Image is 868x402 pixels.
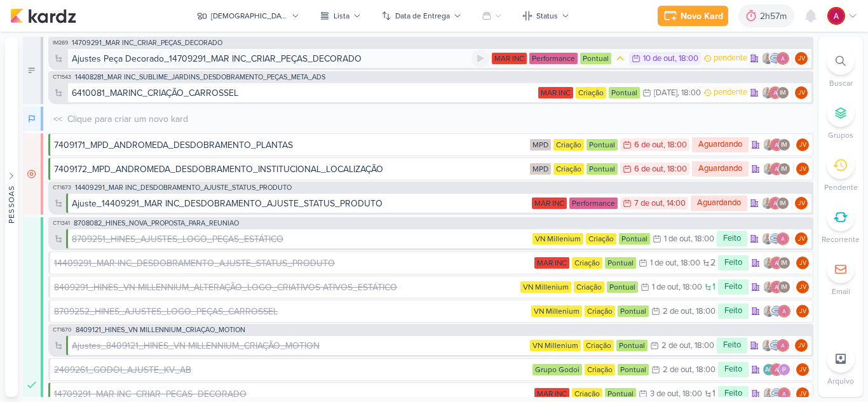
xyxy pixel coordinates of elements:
[471,50,489,67] div: Ligar relógio
[76,326,245,333] span: 8409121_HINES_VN MILLENNIUM_CRIAÇÃO_MOTION
[796,281,809,293] div: Responsável: Joney Viana
[763,257,794,269] div: Colaboradores: Iara Santos, Alessandra Gomes, Isabella Machado Guimarães
[530,163,551,175] div: MPD
[72,197,383,210] div: Ajuste_14409291_MAR INC_DESDOBRAMENTO_AJUSTE_STATUS_PRODUTO
[796,257,809,269] div: Responsável: Joney Viana
[763,281,775,293] img: Iara Santos
[72,232,530,246] div: 8709251_HINES_AJUSTES_LOGO_PEÇAS_ESTÁTICO
[795,339,808,352] div: Joney Viana
[585,305,615,317] div: Criação
[553,163,584,175] div: Criação
[54,257,335,270] div: 14409291_MAR INC_DESDOBRAMENTO_AJUSTE_STATUS_PRODUTO
[761,232,792,245] div: Colaboradores: Iara Santos, Caroline Traven De Andrade, Alessandra Gomes
[51,220,71,227] span: CT1341
[761,339,774,352] img: Iara Santos
[781,260,787,267] p: IM
[679,283,702,291] div: , 18:00
[776,232,789,245] img: Alessandra Gomes
[663,141,687,149] div: , 18:00
[795,52,808,65] div: Responsável: Joney Viana
[799,391,806,398] p: JV
[692,307,715,316] div: , 18:00
[763,387,775,400] img: Iara Santos
[72,86,238,100] div: 6410081_MARINC_CRIAÇÃO_CARROSSEL
[796,138,809,151] div: Joney Viana
[796,305,809,318] div: Joney Viana
[529,53,578,64] div: Performance
[691,235,714,243] div: , 18:00
[769,86,782,99] img: Alessandra Gomes
[770,257,783,269] img: Alessandra Gomes
[586,233,616,245] div: Criação
[827,7,845,25] img: Alessandra Gomes
[534,257,569,269] div: MAR INC
[763,281,794,293] div: Colaboradores: Iara Santos, Alessandra Gomes, Isabella Machado Guimarães
[796,163,809,175] div: Joney Viana
[828,130,853,141] p: Grupos
[798,343,805,349] p: JV
[761,232,774,245] img: Iara Santos
[796,387,809,400] div: Responsável: Joney Viana
[675,55,698,63] div: , 18:00
[776,52,789,65] img: Alessandra Gomes
[799,285,806,291] p: JV
[534,388,569,399] div: MAR INC
[72,39,222,46] span: 14709291_MAR INC_CRIAR_PEÇAS_DECORADO
[799,166,806,173] p: JV
[770,363,783,376] img: Alessandra Gomes
[530,340,581,351] div: VN Millenium
[796,363,809,376] div: Joney Viana
[799,142,806,149] p: JV
[718,386,749,401] div: Feito
[822,234,860,245] p: Recorrente
[72,197,529,210] div: Ajuste_14409291_MAR INC_DESDOBRAMENTO_AJUSTE_STATUS_PRODUTO
[75,184,292,191] span: 14409291_MAR INC_DESDOBRAMENTO_AJUSTE_STATUS_PRODUTO
[761,86,774,99] img: Iara Santos
[663,199,686,208] div: , 14:00
[763,387,794,400] div: Colaboradores: Iara Santos, Caroline Traven De Andrade, Alessandra Gomes
[658,6,728,26] button: Novo Kard
[54,305,278,318] div: 8709252_HINES_AJUSTES_LOGO_PEÇAS_CARROSSEL
[663,307,692,316] div: 2 de out
[532,364,582,375] div: Grupo Godoi
[710,258,715,267] span: 2
[781,285,787,291] p: IM
[72,232,283,246] div: 8709251_HINES_AJUSTES_LOGO_PEÇAS_ESTÁTICO
[587,163,618,175] div: Pontual
[761,197,774,210] img: Iara Santos
[795,86,808,99] div: Joney Viana
[75,74,325,81] span: 14408281_MAR INC_SUBLIME_JARDINS_DESDOBRAMENTO_PEÇAS_META_ADS
[778,138,790,151] div: Isabella Machado Guimarães
[824,182,858,193] p: Pendente
[796,363,809,376] div: Responsável: Joney Viana
[634,165,663,173] div: 6 de out
[10,8,76,23] img: kardz.app
[72,339,527,352] div: Ajustes_8409121_HINES_VN MILLENNIUM_CRIAÇÃO_MOTION
[492,53,527,64] div: MAR INC
[580,53,611,64] div: Pontual
[618,364,649,375] div: Pontual
[51,184,72,191] span: CT1673
[572,388,602,399] div: Criação
[72,52,471,65] div: Ajustes Peça Decorado_14709291_MAR INC_CRIAR_PEÇAS_DECORADO
[72,52,362,65] div: Ajustes Peça Decorado_14709291_MAR INC_CRIAR_PEÇAS_DECORADO
[54,387,532,401] div: 14709291_MAR INC_CRIAR_PEÇAS_DECORADO
[532,233,583,245] div: VN Millenium
[795,52,808,65] div: Joney Viana
[5,37,18,397] button: Pessoas
[691,342,714,350] div: , 18:00
[54,305,529,318] div: 8709252_HINES_AJUSTES_LOGO_PEÇAS_CARROSSEL
[664,235,691,243] div: 1 de out
[795,232,808,245] div: Responsável: Joney Viana
[765,367,773,373] p: AG
[769,232,782,245] img: Caroline Traven De Andrade
[796,281,809,293] div: Joney Viana
[654,89,677,97] div: [DATE]
[761,197,792,210] div: Colaboradores: Iara Santos, Alessandra Gomes, Isabella Machado Guimarães
[51,326,73,333] span: CT1670
[761,52,792,65] div: Colaboradores: Iara Santos, Caroline Traven De Andrade, Alessandra Gomes
[614,52,627,65] div: Prioridade Média
[714,86,747,99] p: pendente
[798,90,805,97] p: JV
[718,255,749,271] div: Feito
